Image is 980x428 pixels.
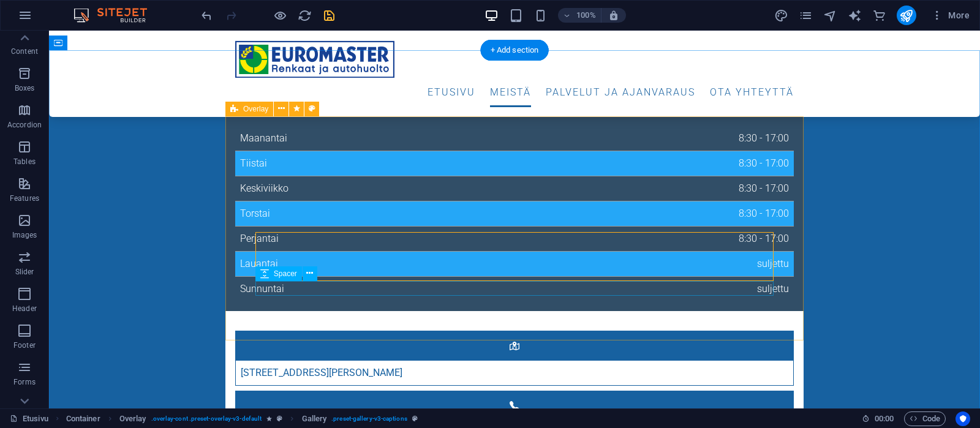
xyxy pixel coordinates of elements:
span: 00 00 [875,411,894,426]
button: reload [297,8,312,23]
span: Click to select. Double-click to edit [66,411,100,426]
button: publish [897,6,916,25]
p: Content [11,47,38,56]
button: design [774,8,789,23]
h6: Session time [862,411,894,426]
i: Pages (Ctrl+Alt+S) [799,9,813,23]
i: Save (Ctrl+S) [322,9,336,23]
i: This element is a customizable preset [277,415,282,422]
p: Accordion [7,120,42,130]
span: Overlay [243,105,268,113]
button: navigator [823,8,838,23]
button: save [322,8,336,23]
span: Spacer [274,270,297,277]
button: undo [199,8,214,23]
p: Header [12,304,37,313]
p: Forms [13,377,36,387]
p: Tables [13,157,36,167]
span: Click to select. Double-click to edit [119,411,146,426]
i: This element is a customizable preset [412,415,418,422]
p: Boxes [15,83,35,93]
span: . preset-gallery-v3-captions [331,411,407,426]
i: Commerce [872,9,886,23]
button: Code [904,411,946,426]
button: text_generator [848,8,862,23]
img: Editor Logo [70,8,162,23]
span: . overlay-cont .preset-overlay-v3-default [151,411,262,426]
i: On resize automatically adjust zoom level to fit chosen device. [608,10,619,21]
button: 100% [558,8,601,23]
button: commerce [872,8,887,23]
i: Publish [899,9,913,23]
p: Features [10,193,39,203]
nav: breadcrumb [66,411,418,426]
span: More [931,9,970,21]
h6: 100% [576,8,596,23]
i: Design (Ctrl+Alt+Y) [774,9,788,23]
p: Images [12,230,37,240]
button: More [926,6,974,25]
p: Slider [15,267,34,277]
i: Element contains an animation [266,415,272,422]
i: Reload page [298,9,312,23]
span: : [883,414,885,423]
a: Click to cancel selection. Double-click to open Pages [10,411,48,426]
span: Click to select. Double-click to edit [302,411,327,426]
div: + Add section [481,40,549,61]
p: Footer [13,340,36,350]
span: Code [910,411,940,426]
button: pages [799,8,813,23]
i: Undo: justify-content ((flex-start-gallery, null, null) -> (flex-center-gallery, null, null)) (Ct... [200,9,214,23]
button: Usercentrics [956,411,970,426]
